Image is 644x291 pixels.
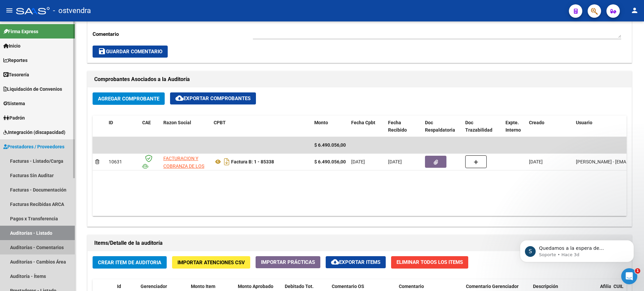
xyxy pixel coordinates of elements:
span: Comentario Gerenciador [466,284,519,289]
button: Importar Atenciones CSV [172,256,250,269]
span: Gerenciador [141,284,167,289]
button: Agregar Comprobante [93,92,165,105]
span: Crear Item de Auditoria [98,260,161,266]
datatable-header-cell: Razon Social [161,116,211,138]
span: Comentario OS [332,284,364,289]
span: Prestadores / Proveedores [3,143,64,150]
span: Fecha Cpbt [351,120,375,125]
h1: Comprobantes Asociados a la Auditoría [94,74,625,85]
span: ID [109,120,113,125]
span: Comentario [399,284,424,289]
button: Crear Item de Auditoria [93,256,167,269]
span: Id [117,284,121,289]
button: Guardar Comentario [93,46,168,58]
span: 10631 [109,159,122,164]
span: Creado [529,120,544,125]
span: Liquidación de Convenios [3,85,62,93]
datatable-header-cell: Fecha Cpbt [348,116,385,138]
span: Inicio [3,42,20,50]
span: Monto Item [191,284,215,289]
span: - ostvendra [53,3,91,18]
span: $ 6.490.056,00 [314,142,346,148]
mat-icon: person [631,6,639,14]
button: Exportar Comprobantes [170,92,256,104]
span: Doc Respaldatoria [425,120,455,133]
span: CPBT [214,120,226,125]
span: Descripción [533,284,558,289]
mat-icon: cloud_download [331,258,339,266]
span: Importar Atenciones CSV [177,260,245,266]
span: Exportar Comprobantes [175,95,251,101]
iframe: Intercom notifications mensaje [510,226,644,273]
datatable-header-cell: Fecha Recibido [385,116,422,138]
span: Debitado Tot. [285,284,314,289]
span: CAE [142,120,151,125]
span: Integración (discapacidad) [3,129,65,136]
datatable-header-cell: Creado [526,116,573,138]
span: Eliminar Todos los Items [396,259,463,265]
datatable-header-cell: Monto [312,116,348,138]
span: Importar Prácticas [261,259,315,265]
span: Guardar Comentario [98,49,162,55]
span: Reportes [3,57,28,64]
datatable-header-cell: Expte. Interno [503,116,526,138]
span: Padrón [3,114,25,122]
mat-icon: save [98,47,106,55]
span: CUIL [613,284,624,289]
span: Monto [314,120,328,125]
button: Importar Prácticas [256,256,320,268]
span: [DATE] [529,159,543,164]
mat-icon: menu [5,6,13,14]
iframe: Intercom live chat [621,268,637,284]
span: 1 [635,268,640,274]
span: Agregar Comprobante [98,96,159,102]
mat-icon: cloud_download [175,94,183,102]
span: Expte. Interno [505,120,521,133]
span: Firma Express [3,28,38,35]
datatable-header-cell: ID [106,116,140,138]
span: [DATE] [388,159,402,164]
span: Doc Trazabilidad [465,120,492,133]
span: Monto Aprobado [238,284,273,289]
h1: Items/Detalle de la auditoría [94,238,625,248]
button: Eliminar Todos los Items [391,256,468,269]
button: Exportar Items [326,256,386,268]
span: [DATE] [351,159,365,164]
datatable-header-cell: Doc Respaldatoria [422,116,463,138]
p: Comentario [93,30,253,38]
span: Razon Social [163,120,191,125]
span: Sistema [3,100,25,107]
strong: Factura B: 1 - 85338 [231,159,274,164]
span: Exportar Items [331,259,380,265]
datatable-header-cell: CAE [140,116,161,138]
span: Fecha Recibido [388,120,407,133]
span: FACTURACION Y COBRANZA DE LOS EFECTORES PUBLICOS S.E. [163,156,204,184]
span: Usuario [576,120,592,125]
datatable-header-cell: Doc Trazabilidad [463,116,503,138]
i: Descargar documento [222,156,231,167]
datatable-header-cell: CPBT [211,116,312,138]
span: Tesorería [3,71,29,78]
strong: $ 6.490.056,00 [314,159,346,164]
